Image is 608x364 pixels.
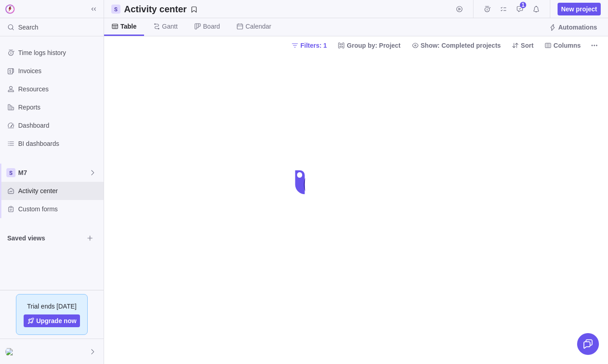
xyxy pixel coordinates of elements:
h2: Activity center [124,3,187,15]
a: Upgrade now [24,314,80,327]
span: Dashboard [18,121,100,130]
span: Sort [508,39,537,52]
span: Start timer [453,3,466,15]
span: Sort [521,41,533,50]
span: Saved views [7,234,84,243]
img: logo [4,3,16,15]
span: Notifications [530,3,543,15]
span: Board [203,22,220,31]
a: Notifications [530,7,543,14]
span: Show: Completed projects [408,39,505,52]
span: My assignments [497,3,510,15]
span: Custom forms [18,204,100,214]
span: New project [558,3,601,15]
a: My assignments [497,7,510,14]
span: Automations [545,21,601,34]
span: Time logs history [18,48,100,57]
span: Automations [558,23,597,32]
span: More actions [588,39,601,52]
span: Approval requests [513,3,526,15]
span: Save your current layout and filters as a View [120,3,201,15]
span: Table [120,22,137,31]
div: Emily Halvorson [5,346,16,357]
span: Browse views [84,232,96,244]
img: Show [5,348,16,355]
span: Gantt [162,22,178,31]
span: Filters: 1 [300,41,327,50]
span: New project [561,5,597,14]
span: Search [18,23,38,32]
span: Reports [18,103,100,112]
span: Group by: Project [334,39,404,52]
span: Calendar [245,22,271,31]
div: loading [286,164,322,200]
span: Resources [18,85,100,94]
a: Time logs [481,7,493,14]
span: Time logs [481,3,493,15]
span: BI dashboards [18,139,100,148]
span: Upgrade now [36,316,77,325]
span: Columns [541,39,584,52]
span: Invoices [18,66,100,75]
span: Show: Completed projects [421,41,501,50]
a: Approval requests [513,7,526,14]
span: Filters: 1 [288,39,330,52]
span: Activity center [18,186,100,195]
span: Columns [553,41,581,50]
span: Group by: Project [347,41,400,50]
span: M7 [18,168,89,177]
span: Trial ends [DATE] [27,302,77,311]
